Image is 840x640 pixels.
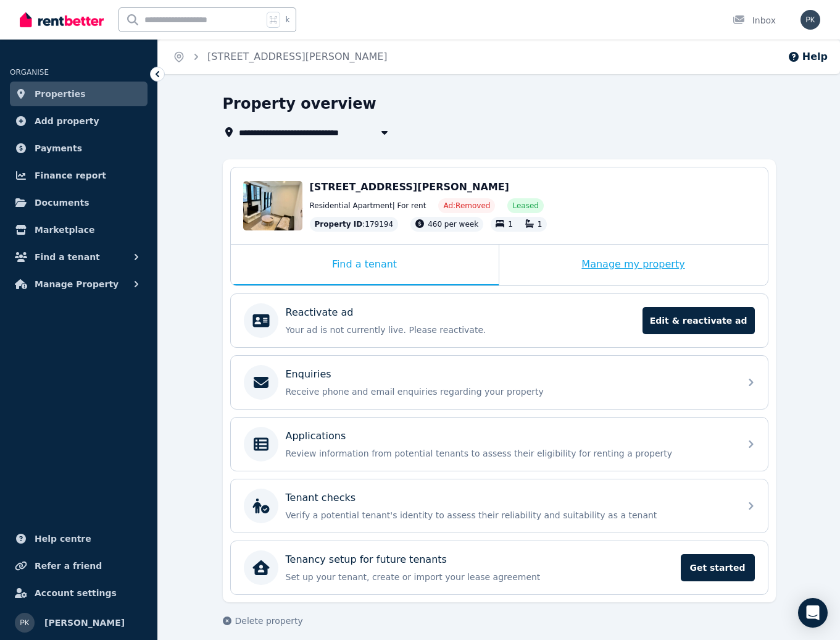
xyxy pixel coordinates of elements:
a: Marketplace [10,217,148,242]
span: k [285,15,289,25]
button: Find a tenant [10,245,148,269]
div: : 179194 [310,217,399,232]
span: Edit & reactivate ad [642,307,755,334]
a: ApplicationsReview information from potential tenants to assess their eligibility for renting a p... [231,418,768,471]
span: Documents [35,195,89,210]
a: Payments [10,136,148,161]
span: Add property [35,114,99,128]
span: ORGANISE [10,68,49,77]
img: Pik Kwan Chan [15,613,35,633]
span: 460 per week [428,220,478,229]
button: Manage Property [10,272,148,297]
span: 1 [508,220,513,229]
p: Receive phone and email enquiries regarding your property [286,385,733,398]
div: Inbox [733,14,776,27]
p: Reactivate ad [286,305,354,320]
span: Delete property [235,615,303,627]
p: Set up your tenant, create or import your lease agreement [286,571,673,583]
div: Open Intercom Messenger [798,598,828,628]
span: Residential Apartment | For rent [310,201,426,211]
p: Tenancy setup for future tenants [286,552,447,567]
span: Payments [35,141,82,156]
a: Help centre [10,526,148,551]
a: Account settings [10,581,148,605]
button: Help [788,49,828,64]
a: Add property [10,109,148,133]
p: Tenant checks [286,491,356,505]
button: Delete property [223,615,303,627]
span: Leased [512,201,538,211]
span: Properties [35,86,86,101]
a: Tenant checksVerify a potential tenant's identity to assess their reliability and suitability as ... [231,479,768,533]
span: Find a tenant [35,250,100,264]
span: Refer a friend [35,558,102,573]
p: Your ad is not currently live. Please reactivate. [286,324,635,336]
a: Reactivate adYour ad is not currently live. Please reactivate.Edit & reactivate ad [231,294,768,347]
span: Manage Property [35,277,119,292]
h1: Property overview [223,94,376,114]
div: Manage my property [499,245,768,285]
span: Ad: Removed [443,201,490,211]
p: Verify a potential tenant's identity to assess their reliability and suitability as a tenant [286,509,733,521]
p: Enquiries [286,367,331,382]
span: Get started [681,554,755,581]
a: EnquiriesReceive phone and email enquiries regarding your property [231,356,768,409]
span: [STREET_ADDRESS][PERSON_NAME] [310,181,509,193]
span: [PERSON_NAME] [44,615,125,630]
a: [STREET_ADDRESS][PERSON_NAME] [207,51,388,62]
div: Find a tenant [231,245,499,285]
p: Review information from potential tenants to assess their eligibility for renting a property [286,447,733,460]
span: 1 [538,220,543,229]
span: Property ID [315,219,363,229]
nav: Breadcrumb [158,40,402,74]
span: Marketplace [35,222,94,237]
img: Pik Kwan Chan [800,10,820,30]
a: Refer a friend [10,554,148,578]
p: Applications [286,429,346,444]
span: Help centre [35,531,91,546]
a: Documents [10,190,148,215]
a: Finance report [10,163,148,188]
span: Finance report [35,168,106,183]
a: Tenancy setup for future tenantsSet up your tenant, create or import your lease agreementGet started [231,541,768,594]
a: Properties [10,82,148,106]
img: RentBetter [20,11,104,29]
span: Account settings [35,586,117,600]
